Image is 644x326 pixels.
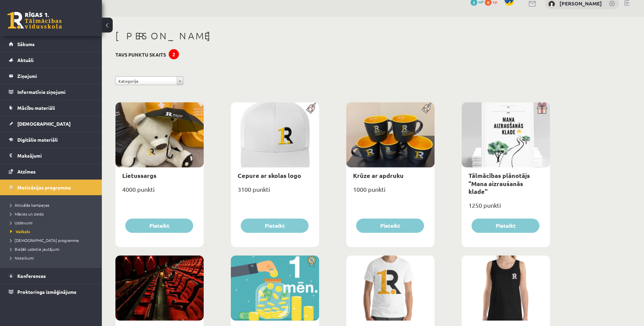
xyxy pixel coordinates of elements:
[468,171,530,195] a: Tālmācības plānotājs "Mana aizraušanās klade"
[356,219,424,233] button: Pieteikt
[10,220,95,226] a: Uzdevumi
[118,77,174,85] span: Kategorija
[10,246,59,252] span: Biežāk uzdotie jautājumi
[9,284,93,300] a: Proktoringa izmēģinājums
[17,273,46,279] span: Konferences
[17,148,93,163] legend: Maksājumi
[17,84,93,100] legend: Informatīvie ziņojumi
[122,171,157,179] a: Lietussargs
[462,200,550,217] div: 1250 punkti
[17,105,55,111] span: Mācību materiāli
[9,68,93,84] a: Ziņojumi
[10,202,95,208] a: Aktuālās kampaņas
[10,202,49,208] span: Aktuālās kampaņas
[125,219,193,233] button: Pieteikt
[304,256,319,267] img: Atlaide
[7,12,62,29] a: Rīgas 1. Tālmācības vidusskola
[9,148,93,163] a: Maksājumi
[9,84,93,100] a: Informatīvie ziņojumi
[17,168,36,175] span: Atzīmes
[353,171,404,179] a: Krūze ar apdruku
[10,255,95,261] a: Noteikumi
[115,52,166,58] h3: Tavs punktu skaits
[238,171,301,179] a: Cepure ar skolas logo
[9,52,93,68] a: Aktuāli
[17,184,71,190] span: Motivācijas programma
[10,255,34,261] span: Noteikumi
[9,164,93,179] a: Atzīmes
[9,180,93,195] a: Motivācijas programma
[9,100,93,116] a: Mācību materiāli
[9,132,93,147] a: Digitālie materiāli
[10,246,95,252] a: Biežāk uzdotie jautājumi
[17,289,76,295] span: Proktoringa izmēģinājums
[10,237,95,243] a: [DEMOGRAPHIC_DATA] programma
[17,57,34,63] span: Aktuāli
[9,268,93,284] a: Konferences
[115,30,550,42] h1: [PERSON_NAME]
[17,68,93,84] legend: Ziņojumi
[304,102,319,114] img: Populāra prece
[10,229,30,234] span: Veikals
[472,219,539,233] button: Pieteikt
[346,184,435,201] div: 1000 punkti
[9,36,93,52] a: Sākums
[9,116,93,131] a: [DEMOGRAPHIC_DATA]
[10,228,95,235] a: Veikals
[10,211,95,217] a: Mācies un ziedo
[10,238,79,243] span: [DEMOGRAPHIC_DATA] programma
[169,49,179,59] div: 2
[419,102,435,114] img: Populāra prece
[115,184,204,201] div: 4000 punkti
[115,76,183,85] a: Kategorija
[548,1,555,7] img: Justīne Everte
[10,211,44,217] span: Mācies un ziedo
[241,219,309,233] button: Pieteikt
[10,220,33,225] span: Uzdevumi
[17,41,35,47] span: Sākums
[535,102,550,114] img: Dāvana ar pārsteigumu
[17,121,71,127] span: [DEMOGRAPHIC_DATA]
[17,137,58,143] span: Digitālie materiāli
[231,184,319,201] div: 3100 punkti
